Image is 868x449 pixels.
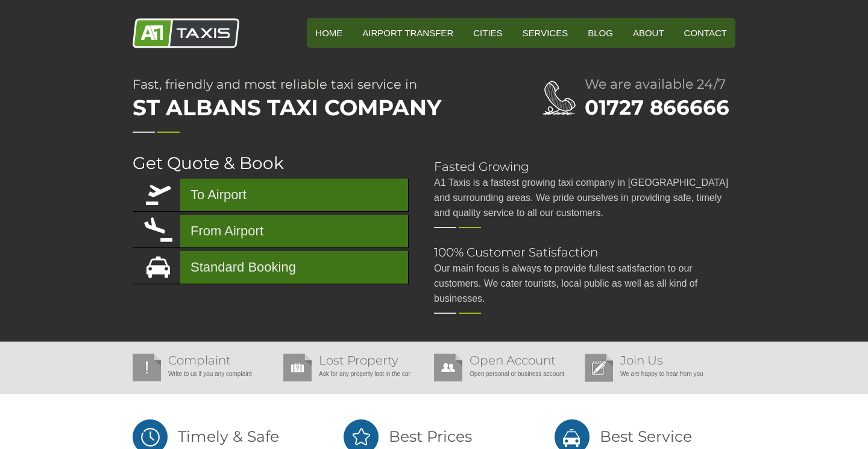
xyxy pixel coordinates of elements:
a: About [624,18,673,48]
a: Lost Property [319,353,398,368]
p: Write to us if you any complaint [133,366,277,381]
p: A1 Taxis is a fastest growing taxi company in [GEOGRAPHIC_DATA] and surrounding areas. We pride o... [434,175,735,220]
img: Join Us [585,354,613,382]
span: St Albans Taxi Company [133,91,494,124]
p: Our main focus is always to provide fullest satisfaction to our customers. We cater tourists, loc... [434,261,735,306]
p: Open personal or business account [434,366,579,381]
img: Lost Property [283,354,312,381]
h2: 100% Customer Satisfaction [434,246,735,258]
h1: Fast, friendly and most reliable taxi service in [133,78,494,124]
a: Blog [579,18,621,48]
a: Standard Booking [133,251,408,284]
a: From Airport [133,215,408,247]
a: Contact [676,18,735,48]
p: Ask for any property lost in the car [283,366,428,381]
img: Open Account [434,354,462,381]
a: Services [514,18,577,48]
img: A1 Taxis [133,18,239,48]
a: Join Us [620,353,663,368]
img: Complaint [133,354,161,381]
h2: Get Quote & Book [133,154,410,171]
p: We are happy to hear from you [585,366,729,381]
a: Cities [465,18,511,48]
a: 01727 866666 [585,95,729,120]
h2: Fasted Growing [434,161,735,173]
a: HOME [307,18,351,48]
h2: We are available 24/7 [585,78,735,91]
a: Airport Transfer [354,18,462,48]
a: To Airport [133,179,408,211]
a: Open Account [470,353,556,368]
a: Complaint [168,353,231,368]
